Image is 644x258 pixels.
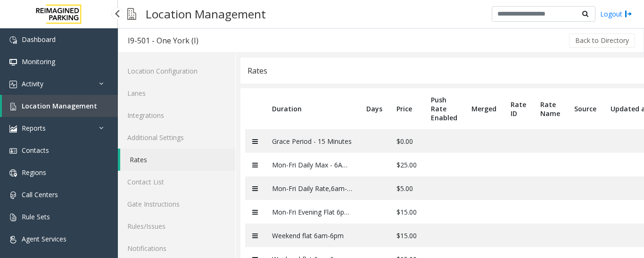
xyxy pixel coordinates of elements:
[389,224,424,247] td: $15.00
[265,129,359,153] td: Grace Period - 15 Minutes
[2,95,118,117] a: Location Management
[22,35,56,44] span: Dashboard
[9,36,17,44] img: 'icon'
[9,236,17,243] img: 'icon'
[567,88,603,129] th: Source
[265,224,359,247] td: Weekend flat 6am-6pm
[9,58,17,66] img: 'icon'
[625,9,632,19] img: logout
[265,176,359,200] td: Mon-Fri Daily Rate,6am-6pm - hourly
[141,2,271,25] h3: Location Management
[22,79,43,88] span: Activity
[9,191,17,199] img: 'icon'
[389,200,424,224] td: $15.00
[389,88,424,129] th: Price
[9,214,17,221] img: 'icon'
[118,82,235,104] a: Lanes
[248,65,267,77] div: Rates
[118,171,235,193] a: Contact List
[22,146,49,155] span: Contacts
[118,193,235,215] a: Gate Instructions
[389,176,424,200] td: $5.00
[359,88,389,129] th: Days
[600,9,632,19] a: Logout
[22,168,46,177] span: Regions
[569,33,635,48] button: Back to Directory
[424,88,464,129] th: Push Rate Enabled
[464,88,504,129] th: Merged
[118,215,235,237] a: Rules/Issues
[118,60,235,82] a: Location Configuration
[128,34,198,47] div: I9-501 - One York (I)
[118,104,235,126] a: Integrations
[533,88,567,129] th: Rate Name
[265,153,359,176] td: Mon-Fri Daily Max - 6AM - 6PM
[22,57,55,66] span: Monitoring
[9,147,17,155] img: 'icon'
[22,190,58,199] span: Call Centers
[265,88,359,129] th: Duration
[9,125,17,133] img: 'icon'
[22,212,50,221] span: Rule Sets
[120,149,235,171] a: Rates
[22,124,46,133] span: Reports
[22,234,66,243] span: Agent Services
[22,101,97,110] span: Location Management
[265,200,359,224] td: Mon-Fri Evening Flat 6pm-6am
[9,81,17,88] img: 'icon'
[389,153,424,176] td: $25.00
[118,126,235,149] a: Additional Settings
[9,169,17,177] img: 'icon'
[389,129,424,153] td: $0.00
[127,2,136,25] img: pageIcon
[9,103,17,110] img: 'icon'
[504,88,533,129] th: Rate ID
